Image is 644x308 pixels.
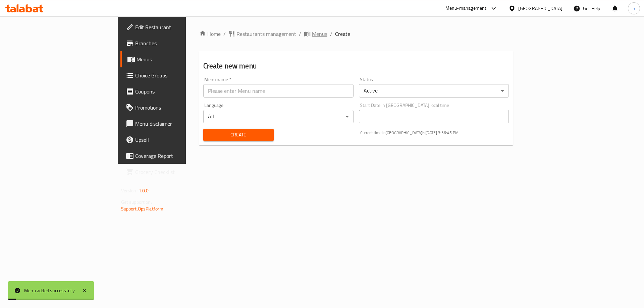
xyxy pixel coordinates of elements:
[199,30,513,38] nav: breadcrumb
[121,204,164,213] a: Support.OpsPlatform
[330,30,332,38] li: /
[120,35,225,51] a: Branches
[135,39,220,47] span: Branches
[236,30,296,38] span: Restaurants management
[120,19,225,35] a: Edit Restaurant
[120,67,225,83] a: Choice Groups
[120,164,225,180] a: Grocery Checklist
[299,30,301,38] li: /
[445,4,487,12] div: Menu-management
[203,129,274,141] button: Create
[633,5,635,12] span: n
[135,71,220,79] span: Choice Groups
[518,5,562,12] div: [GEOGRAPHIC_DATA]
[304,30,327,38] a: Menus
[335,30,350,38] span: Create
[120,148,225,164] a: Coverage Report
[135,168,220,176] span: Grocery Checklist
[203,61,509,71] h2: Create new menu
[120,116,225,132] a: Menu disclaimer
[135,152,220,160] span: Coverage Report
[120,83,225,100] a: Coupons
[121,186,138,195] span: Version:
[209,131,268,139] span: Create
[228,30,296,38] a: Restaurants management
[139,186,149,195] span: 1.0.0
[120,100,225,116] a: Promotions
[312,30,327,38] span: Menus
[135,23,220,31] span: Edit Restaurant
[120,51,225,67] a: Menus
[135,136,220,144] span: Upsell
[120,132,225,148] a: Upsell
[24,287,75,294] div: Menu added successfully
[360,130,509,136] p: Current time in [GEOGRAPHIC_DATA] is [DATE] 3:36:45 PM
[121,198,152,206] span: Get support on:
[135,104,220,112] span: Promotions
[137,55,220,63] span: Menus
[135,87,220,96] span: Coupons
[203,84,354,98] input: Please enter Menu name
[359,84,509,98] div: Active
[135,120,220,128] span: Menu disclaimer
[203,110,354,123] div: All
